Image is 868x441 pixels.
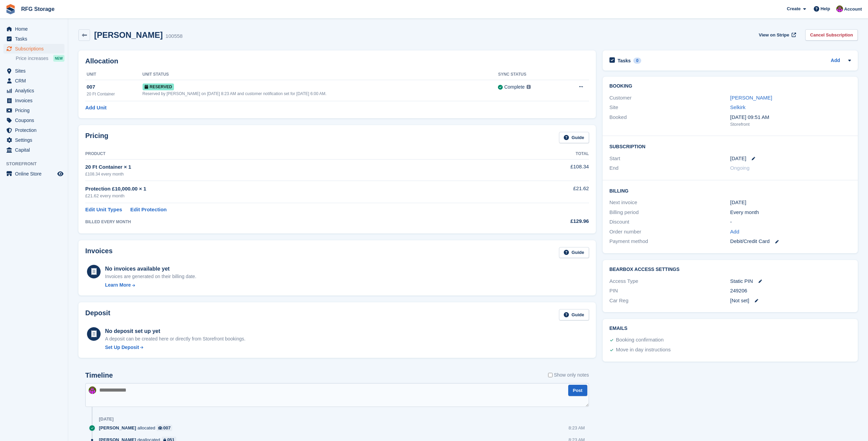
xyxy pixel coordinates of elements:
div: Site [609,104,730,111]
div: Reserved by [PERSON_NAME] on [DATE] 8:23 AM and customer notification set for [DATE] 6:00 AM. [143,91,498,97]
div: Static PIN [730,277,851,285]
span: Help [821,5,830,12]
div: £108.34 every month [85,171,496,177]
a: menu [3,44,64,54]
div: Payment method [609,238,730,245]
h2: Allocation [85,57,589,65]
h2: Billing [609,187,851,194]
div: NEW [53,55,64,62]
div: Complete [504,83,525,91]
span: Storefront [6,161,68,167]
th: Unit Status [143,69,498,80]
img: Laura Lawson [836,5,843,12]
span: Reserved [143,83,174,90]
div: Invoices are generated on their billing date. [105,273,196,280]
span: Capital [15,145,56,155]
a: Guide [559,132,589,143]
td: £21.62 [496,181,589,203]
div: Booked [609,113,730,128]
a: Guide [559,309,589,320]
div: Set Up Deposit [105,344,139,351]
td: £108.34 [496,159,589,181]
div: allocated [99,425,176,431]
div: 249206 [730,287,851,295]
div: 007 [87,83,143,91]
th: Sync Status [498,69,561,80]
div: Start [609,155,730,163]
div: 0 [633,58,641,64]
div: Discount [609,218,730,226]
span: Invoices [15,96,56,105]
div: Move in day instructions [616,346,671,354]
div: Learn More [105,282,131,289]
div: 007 [163,425,171,431]
img: Laura Lawson [89,386,96,394]
span: Analytics [15,86,56,95]
time: 2025-08-19 23:00:00 UTC [730,155,746,163]
label: Show only notes [548,371,589,379]
h2: [PERSON_NAME] [94,30,163,40]
a: Add [730,228,739,236]
img: icon-info-grey-7440780725fd019a000dd9b08b2336e03edf1995a4989e88bcd33f0948082b44.svg [527,85,531,89]
div: Access Type [609,277,730,285]
div: Car Reg [609,297,730,305]
a: RFG Storage [18,3,57,15]
button: Post [568,385,587,396]
div: End [609,164,730,172]
div: Booking confirmation [616,336,664,344]
h2: Subscription [609,143,851,150]
div: Customer [609,94,730,102]
a: Selkirk [730,104,746,110]
div: PIN [609,287,730,295]
a: menu [3,116,64,125]
a: 007 [157,425,172,431]
h2: Tasks [618,58,631,64]
div: Protection £10,000.00 × 1 [85,185,496,193]
a: menu [3,145,64,155]
a: Preview store [56,170,64,178]
span: CRM [15,76,56,86]
a: menu [3,135,64,145]
div: No deposit set up yet [105,327,246,335]
div: £21.62 every month [85,193,496,199]
a: menu [3,106,64,115]
h2: Emails [609,326,851,331]
a: Add [831,57,840,65]
a: Price increases NEW [16,55,64,62]
h2: Pricing [85,132,108,143]
a: menu [3,169,64,179]
div: 100558 [165,32,182,40]
a: Edit Unit Types [85,206,122,214]
div: 20 Ft Container × 1 [85,163,496,171]
h2: Booking [609,83,851,89]
a: menu [3,86,64,95]
span: Price increases [16,55,48,62]
div: - [730,218,851,226]
span: Tasks [15,34,56,44]
div: 20 Ft Container [87,91,143,97]
a: menu [3,125,64,135]
span: Account [844,6,862,13]
a: menu [3,66,64,76]
span: View on Stripe [759,32,789,39]
h2: Invoices [85,247,113,258]
a: [PERSON_NAME] [730,95,772,101]
a: Guide [559,247,589,258]
span: Settings [15,135,56,145]
a: menu [3,96,64,105]
th: Product [85,149,496,159]
span: Online Store [15,169,56,179]
a: menu [3,34,64,44]
h2: BearBox Access Settings [609,267,851,272]
div: [DATE] [99,416,114,422]
span: Home [15,24,56,34]
a: menu [3,24,64,34]
div: No invoices available yet [105,265,196,273]
div: 8:23 AM [569,425,585,431]
a: Learn More [105,282,196,289]
span: Sites [15,66,56,76]
a: View on Stripe [756,29,797,41]
a: menu [3,76,64,86]
span: Create [787,5,800,12]
h2: Timeline [85,371,113,379]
